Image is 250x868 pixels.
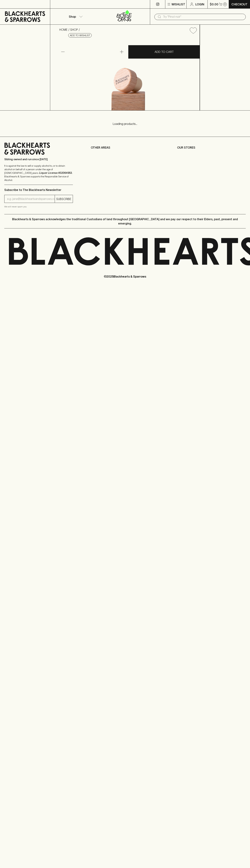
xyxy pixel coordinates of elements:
button: ADD TO CART [128,45,200,59]
strong: Liquor License #32064953 [39,171,72,174]
a: HOME [59,28,68,31]
button: Add to wishlist [68,33,92,38]
input: Try "Pinot noir" [163,14,243,20]
p: Login [195,2,204,6]
p: SUBSCRIBE [56,197,71,201]
p: We will never spam you [4,205,73,208]
button: SUBSCRIBE [55,195,73,203]
p: Blackhearts & Sparrows acknowledges the traditional Custodians of land throughout [GEOGRAPHIC_DAT... [7,217,243,226]
a: SHOP [70,28,78,31]
p: 0 [224,3,226,5]
p: ⠀ [50,2,53,6]
p: ADD TO CART [155,50,174,54]
input: e.g. jane@blackheartsandsparrows.com.au [7,196,55,202]
p: Subscribe to The Blackhearts Newsletter [4,188,73,192]
p: OTHER AREAS [91,145,159,150]
button: Shop [50,9,100,24]
p: OUR STORES [177,145,246,150]
p: Sibling owned and run since [DATE] [4,158,73,161]
button: Add to wishlist [188,26,198,35]
p: $0.00 [210,2,218,6]
p: Checkout [231,2,247,6]
p: Wishlist [172,2,185,6]
p: It is against the law to sell or supply alcohol to, or to obtain alcohol on behalf of a person un... [4,164,73,182]
p: Loading products... [4,122,246,126]
img: 34256.png [56,37,200,110]
p: Shop [69,14,76,19]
